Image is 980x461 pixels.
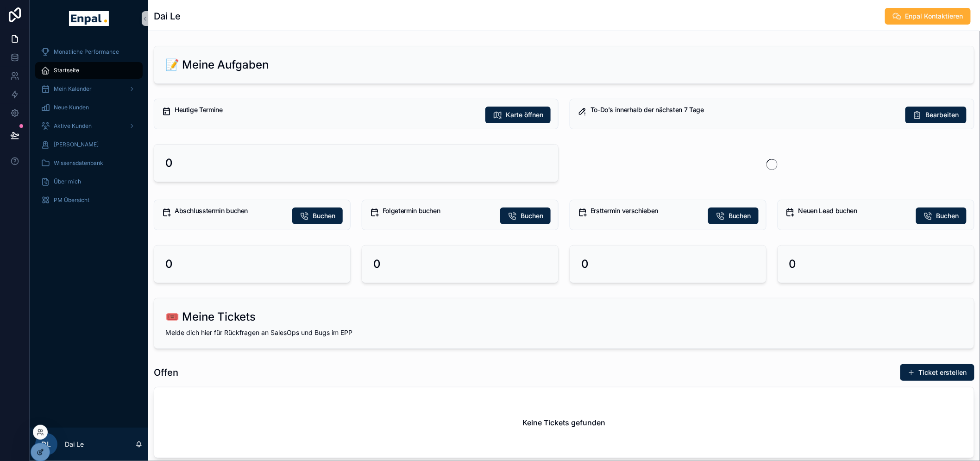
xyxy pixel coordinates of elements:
h5: Heutige Termine [175,107,478,113]
span: Wissensdatenbank [54,159,103,167]
button: Bearbeiten [905,107,967,123]
a: [PERSON_NAME] [35,136,143,153]
img: App logo [69,11,108,26]
span: Monatliche Performance [54,48,119,56]
span: Buchen [313,211,335,221]
p: Dai Le [65,440,84,449]
span: Buchen [729,211,751,221]
span: Über mich [54,178,81,185]
span: Aktive Kunden [54,122,92,130]
h2: 0 [581,257,589,272]
span: Bearbeiten [926,110,959,120]
span: PM Übersicht [54,196,89,204]
button: Buchen [500,208,551,224]
span: Buchen [521,211,543,221]
a: Monatliche Performance [35,44,143,60]
h2: 🎟️ Meine Tickets [165,309,256,324]
a: Über mich [35,173,143,190]
button: Buchen [916,208,967,224]
h2: 0 [165,156,173,171]
h2: 0 [373,257,381,272]
a: Neue Kunden [35,99,143,116]
button: Ticket erstellen [900,364,974,381]
h5: Abschlusstermin buchen [175,208,285,214]
button: Buchen [292,208,343,224]
h2: Keine Tickets gefunden [523,417,606,428]
a: Wissensdatenbank [35,155,143,171]
span: [PERSON_NAME] [54,141,99,148]
a: Mein Kalender [35,81,143,97]
h1: Dai Le [154,10,181,23]
h2: 0 [165,257,173,272]
span: Buchen [936,211,959,221]
span: Startseite [54,67,79,74]
button: Buchen [708,208,759,224]
h2: 📝 Meine Aufgaben [165,57,269,72]
h1: Offen [154,366,178,379]
a: PM Übersicht [35,192,143,208]
span: Enpal Kontaktieren [905,12,963,21]
span: Melde dich hier für Rückfragen an SalesOps und Bugs im EPP [165,328,352,336]
a: Aktive Kunden [35,118,143,134]
span: Karte öffnen [506,110,543,120]
button: Enpal Kontaktieren [885,8,971,25]
div: scrollable content [30,37,148,221]
button: Karte öffnen [485,107,551,123]
span: Mein Kalender [54,85,92,93]
span: Neue Kunden [54,104,89,111]
h2: 0 [789,257,797,272]
h5: Neuen Lead buchen [798,208,909,214]
a: Startseite [35,62,143,79]
h5: Folgetermin buchen [383,208,493,214]
h5: Ersttermin verschieben [591,208,701,214]
h5: To-Do's innerhalb der nächsten 7 Tage [591,107,898,113]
